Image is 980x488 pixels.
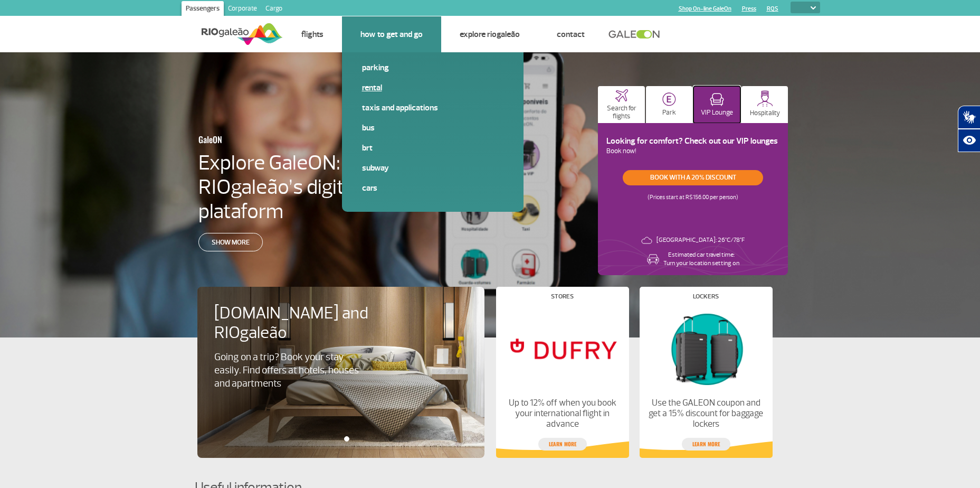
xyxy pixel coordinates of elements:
p: Up to 12% off when you book your international flight in advance [505,398,620,429]
a: Learn more [682,438,730,451]
p: [GEOGRAPHIC_DATA]: 26°C/78°F [656,236,745,245]
a: Subway [362,162,503,174]
a: Taxis and applications [362,102,503,114]
img: carParkingHome.svg [662,92,676,106]
a: How to get and go [360,29,423,40]
a: Rental [362,82,503,93]
h3: Looking for comfort? Check out our VIP lounges [606,136,779,146]
a: Bus [362,122,503,134]
img: Stores [505,308,620,389]
img: airplaneHome.svg [615,89,628,102]
a: Book with a 20% discount [623,170,763,185]
a: Cars [362,182,503,194]
a: [DOMAIN_NAME] and RIOgaleãoGoing on a trip? Book your stay easily. Find offers at hotels, houses ... [214,304,468,390]
a: RQS [767,5,778,12]
a: BRT [362,142,503,154]
a: Press [742,5,756,12]
a: Learn more [538,438,587,451]
p: VIP Lounge [701,109,733,117]
a: Shop On-line GaleOn [679,5,731,12]
p: Estimated car travel time: Turn your location setting on [663,251,739,268]
a: Corporate [224,1,261,18]
a: Passengers [182,1,224,18]
img: hospitality.svg [757,90,773,107]
img: Lockers [648,308,763,389]
button: Hospitality [741,86,788,123]
a: Show more [198,233,263,251]
button: VIP Lounge [693,86,740,123]
h4: [DOMAIN_NAME] and RIOgaleão [214,304,382,343]
a: Cargo [261,1,287,18]
p: Use the GALEON coupon and get a 15% discount for baggage lockers [648,398,763,429]
p: Book now! [606,146,779,157]
a: Contact [557,29,585,40]
a: Parking [362,62,503,73]
a: Flights [301,29,324,40]
p: Going on a trip? Book your stay easily. Find offers at hotels, houses and apartments [214,351,364,390]
a: Explore RIOgaleão [460,29,520,40]
button: Abrir tradutor de língua de sinais. [958,106,980,129]
h3: GaleON [198,128,375,151]
p: Search for flights [603,105,640,120]
h4: Lockers [693,294,719,299]
button: Search for flights [598,86,645,123]
p: (Prices start at R$156.00 per person) [648,185,738,202]
img: vipRoomActive.svg [710,93,724,106]
h4: Explore GaleON: RIOgaleão’s digital plataform [198,151,426,223]
button: Park [646,86,693,123]
h4: Stores [551,294,574,299]
div: Plugin de acessibilidade da Hand Talk. [958,106,980,152]
p: Park [662,109,676,117]
p: Hospitality [750,109,780,117]
button: Abrir recursos assistivos. [958,129,980,152]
